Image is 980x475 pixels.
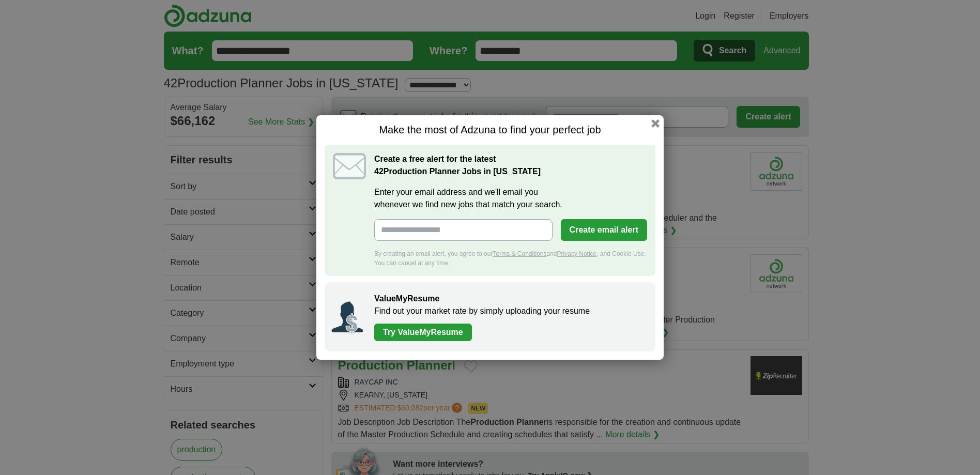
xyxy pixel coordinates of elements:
a: Privacy Notice [557,250,597,257]
span: 42 [374,165,384,178]
label: Enter your email address and we'll email you whenever we find new jobs that match your search. [374,186,647,211]
div: By creating an email alert, you agree to our and , and Cookie Use. You can cancel at any time. [374,249,647,268]
a: Try ValueMyResume [374,324,472,341]
button: Create email alert [561,219,647,241]
strong: Production Planner Jobs in [US_STATE] [374,167,541,176]
img: icon_email.svg [333,153,366,179]
a: Terms & Conditions [493,250,546,257]
h2: Create a free alert for the latest [374,153,647,178]
h1: Make the most of Adzuna to find your perfect job [325,124,655,136]
h2: ValueMyResume [374,293,645,305]
p: Find out your market rate by simply uploading your resume [374,305,645,317]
